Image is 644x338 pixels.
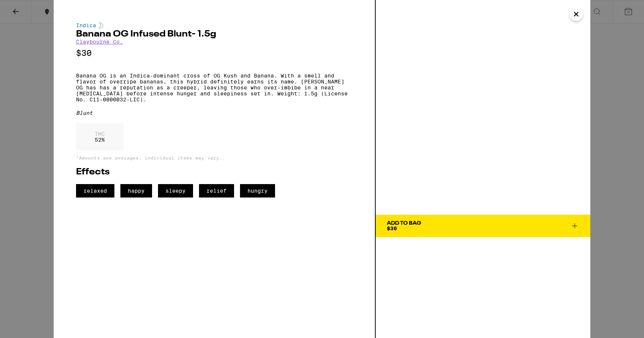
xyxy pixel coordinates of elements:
[569,7,583,21] button: Close
[76,48,353,58] p: $30
[387,221,421,226] div: Add To Bag
[76,168,353,177] h2: Effects
[387,225,397,231] span: $30
[76,155,353,160] p: *Amounts are averages, individual items may vary.
[99,22,103,28] img: indicaColor.svg
[76,30,353,39] h2: Banana OG Infused Blunt- 1.5g
[158,184,193,198] span: sleepy
[120,184,152,198] span: happy
[199,184,234,198] span: relief
[76,39,123,45] a: Claybourne Co.
[76,110,353,116] div: Blunt
[376,215,590,237] button: Add To Bag$30
[240,184,275,198] span: hungry
[76,22,353,28] div: Indica
[4,5,54,11] span: Hi. Need any help?
[95,131,105,137] p: THC
[76,73,353,102] p: Banana OG is an Indica-dominant cross of OG Kush and Banana. With a smell and flavor of overripe ...
[76,184,114,198] span: relaxed
[76,123,123,150] div: 52 %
